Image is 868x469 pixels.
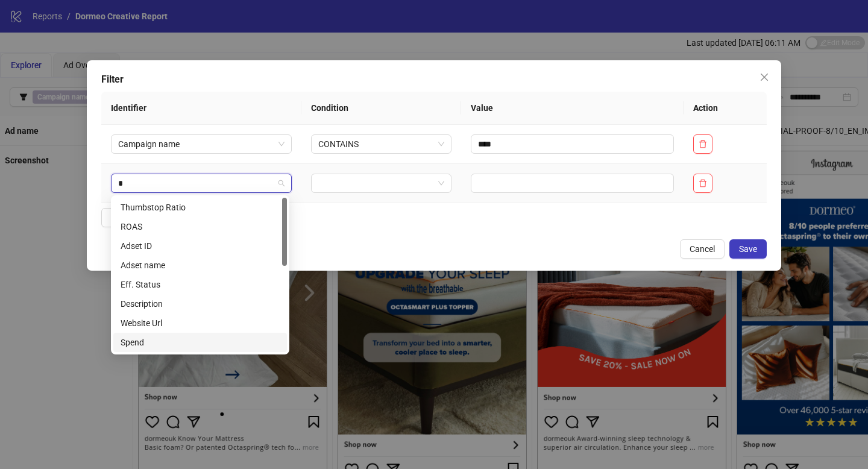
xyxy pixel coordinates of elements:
[101,92,301,125] th: Identifier
[113,333,287,352] div: Spend
[680,239,725,259] button: Cancel
[118,135,285,153] span: Campaign name
[121,336,280,349] div: Spend
[729,239,767,259] button: Save
[301,92,462,125] th: Condition
[684,92,767,125] th: Action
[113,313,287,333] div: Website Url
[121,239,280,253] div: Adset ID
[113,275,287,294] div: Eff. Status
[113,294,287,313] div: Description
[113,256,287,275] div: Adset name
[755,68,774,87] button: Close
[101,208,149,227] button: Add
[699,179,707,187] span: delete
[461,92,684,125] th: Value
[113,198,287,217] div: Thumbstop Ratio
[121,297,280,310] div: Description
[121,278,280,291] div: Eff. Status
[121,201,280,214] div: Thumbstop Ratio
[121,259,280,272] div: Adset name
[759,72,769,82] span: close
[121,316,280,330] div: Website Url
[739,244,757,254] span: Save
[318,135,445,153] span: CONTAINS
[690,244,715,254] span: Cancel
[113,236,287,256] div: Adset ID
[113,217,287,236] div: ROAS
[121,220,280,233] div: ROAS
[101,72,767,87] div: Filter
[699,140,707,148] span: delete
